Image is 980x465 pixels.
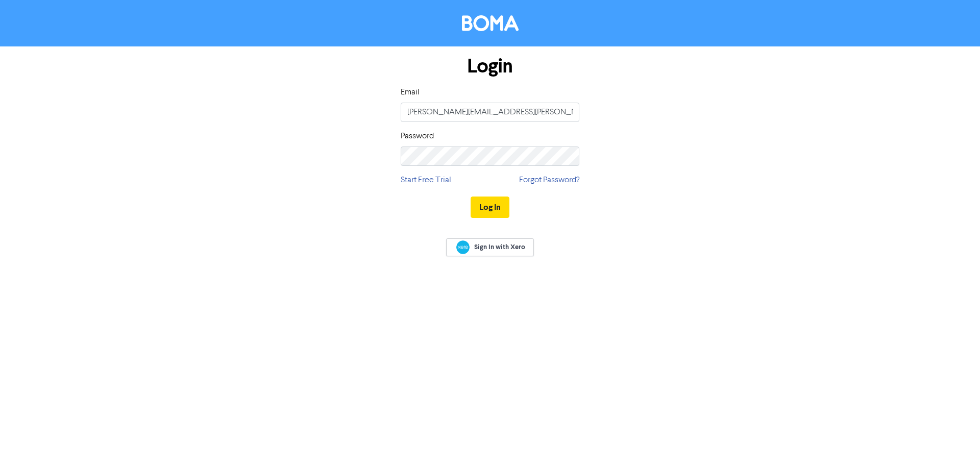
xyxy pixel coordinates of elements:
[456,240,470,254] img: Xero logo
[401,174,451,186] a: Start Free Trial
[471,197,509,218] button: Log In
[474,242,525,252] span: Sign In with Xero
[519,174,579,186] a: Forgot Password?
[462,15,519,31] img: BOMA Logo
[401,130,434,142] label: Password
[401,55,579,78] h1: Login
[446,238,534,256] a: Sign In with Xero
[401,86,420,99] label: Email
